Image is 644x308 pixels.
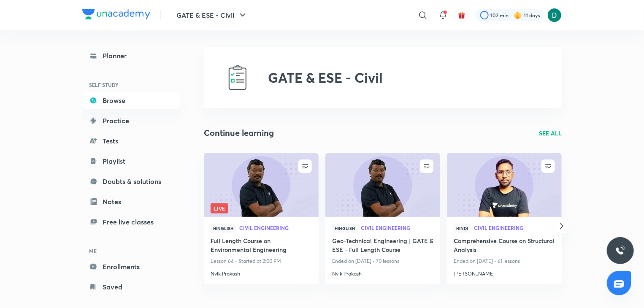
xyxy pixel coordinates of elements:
[239,225,312,230] span: Civil Engineering
[332,236,433,256] a: Geo-Technical Engineering | GATE & ESE - Full Length Course
[458,11,465,19] img: avatar
[211,224,236,233] span: Hinglish
[446,152,563,217] img: new-thumbnail
[211,203,228,213] span: Live
[82,92,180,109] a: Browse
[224,64,251,91] img: GATE & ESE - Civil
[361,225,433,230] span: Civil Engineering
[82,258,180,275] a: Enrollments
[171,7,253,24] button: GATE & ESE - Civil
[211,256,312,267] p: Lesson 64 • Started at 2:00 PM
[82,213,180,230] a: Free live classes
[615,246,625,256] img: ttu
[82,9,150,22] a: Company Logo
[332,224,357,233] span: Hinglish
[514,11,522,19] img: streak
[82,153,180,170] a: Playlist
[454,224,471,233] span: Hindi
[211,267,312,278] a: Nvlk Prakash
[454,256,555,267] p: Ended on [DATE] • 61 lessons
[82,278,180,295] a: Saved
[332,256,433,267] p: Ended on [DATE] • 70 lessons
[361,225,433,231] a: Civil Engineering
[239,225,312,231] a: Civil Engineering
[82,9,150,19] img: Company Logo
[82,112,180,129] a: Practice
[539,129,562,138] a: SEE ALL
[82,78,180,92] h6: SELF STUDY
[82,47,180,64] a: Planner
[474,225,555,231] a: Civil Engineering
[325,153,440,217] a: new-thumbnail
[203,152,319,217] img: new-thumbnail
[324,152,441,217] img: new-thumbnail
[268,70,383,86] h2: GATE & ESE - Civil
[547,8,562,22] img: Diksha Mishra
[82,244,180,258] h6: ME
[454,267,555,278] a: [PERSON_NAME]
[204,127,274,139] h2: Continue learning
[455,8,468,22] button: avatar
[204,153,319,217] a: new-thumbnailLive
[447,153,562,217] a: new-thumbnail
[82,173,180,190] a: Doubts & solutions
[454,236,555,256] a: Comprehensive Course on Structural Analysis
[474,225,555,230] span: Civil Engineering
[82,132,180,149] a: Tests
[82,193,180,210] a: Notes
[332,267,433,278] a: Nvlk Prakash
[211,236,312,256] a: Full Length Course on Environmental Engineering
